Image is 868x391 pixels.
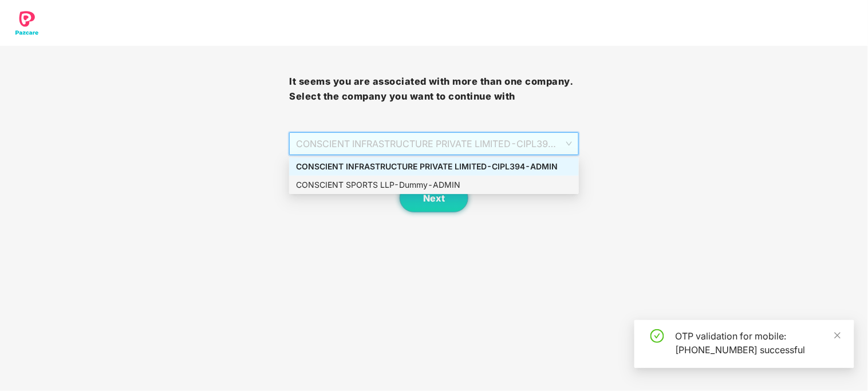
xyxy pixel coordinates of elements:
div: CONSCIENT SPORTS LLP - Dummy - ADMIN [296,179,572,191]
span: check-circle [650,329,664,343]
div: OTP validation for mobile: [PHONE_NUMBER] successful [676,329,841,357]
span: close [834,331,842,339]
div: CONSCIENT INFRASTRUCTURE PRIVATE LIMITED - CIPL394 - ADMIN [296,160,572,173]
span: CONSCIENT INFRASTRUCTURE PRIVATE LIMITED - CIPL394 - ADMIN [296,133,571,155]
button: Next [400,184,468,212]
span: Next [423,193,445,204]
h3: It seems you are associated with more than one company. Select the company you want to continue with [289,74,578,104]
